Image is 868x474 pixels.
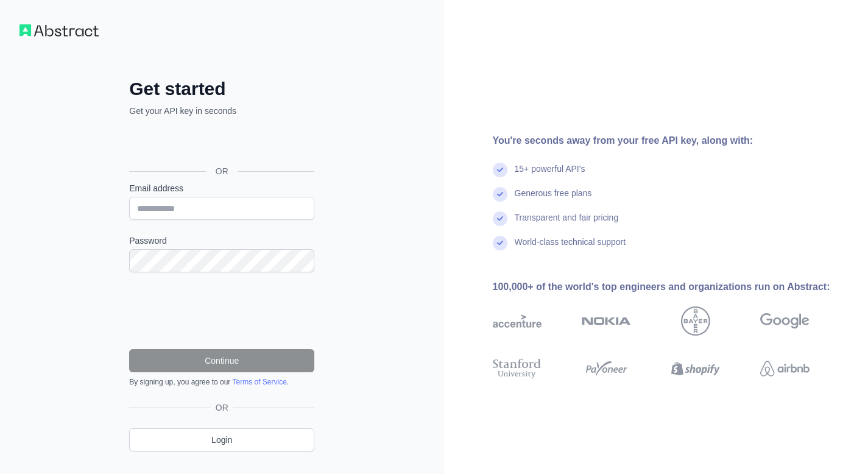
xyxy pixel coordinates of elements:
div: 100,000+ of the world's top engineers and organizations run on Abstract: [493,280,849,294]
iframe: reCAPTCHA [129,287,314,334]
img: airbnb [760,356,810,381]
span: OR [211,401,233,414]
img: accenture [493,306,542,336]
a: Login [129,428,314,451]
img: check mark [493,163,507,177]
img: check mark [493,236,507,250]
div: By signing up, you agree to our . [129,377,314,387]
h2: Get started [129,78,314,100]
iframe: To enrich screen reader interactions, please activate Accessibility in Grammarly extension settings [123,130,318,157]
p: Get your API key in seconds [129,105,314,117]
img: bayer [681,306,710,336]
img: shopify [671,356,721,381]
img: Workflow [19,24,99,37]
img: check mark [493,187,507,202]
div: World-class technical support [515,236,626,260]
button: Continue [129,349,314,372]
div: Transparent and fair pricing [515,211,619,236]
label: Email address [129,182,314,194]
a: Terms of Service [232,378,286,386]
img: payoneer [582,356,631,381]
img: check mark [493,211,507,226]
img: google [760,306,810,336]
label: Password [129,235,314,247]
div: 15+ powerful API's [515,163,585,187]
span: OR [206,165,238,177]
div: Generous free plans [515,187,592,211]
div: You're seconds away from your free API key, along with: [493,133,849,148]
img: stanford university [493,356,542,381]
img: nokia [582,306,631,336]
